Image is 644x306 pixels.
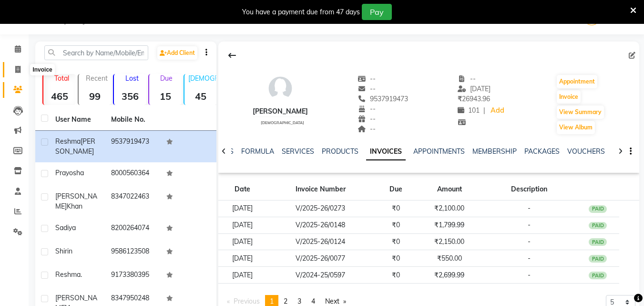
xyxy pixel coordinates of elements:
span: -- [358,115,376,123]
th: Mobile No. [105,109,161,131]
th: Due [375,179,418,200]
th: Invoice Number [266,179,375,200]
td: ₹0 [375,250,418,267]
a: FORMULA [241,147,274,156]
div: Back to Client [222,46,242,64]
a: VOUCHERS [567,147,605,156]
span: [PERSON_NAME] [55,192,97,211]
td: ₹2,100.00 [418,200,481,217]
p: Recent [82,74,111,83]
button: View Album [557,121,595,134]
th: User Name [50,109,105,131]
td: [DATE] [218,217,266,233]
span: - [528,271,531,279]
div: Invoice [30,64,54,75]
div: PAID [589,205,607,213]
td: ₹2,699.99 [418,267,481,284]
td: ₹0 [375,267,418,284]
td: 9173380395 [105,264,161,287]
p: Lost [118,74,146,83]
td: ₹0 [375,200,418,217]
td: ₹1,799.99 [418,217,481,233]
span: 101 [458,106,480,115]
td: ₹550.00 [418,250,481,267]
input: Search by Name/Mobile/Email/Code [44,45,148,60]
span: -- [458,74,476,83]
span: ₹ [458,95,462,103]
span: . [81,270,82,279]
p: Due [151,74,182,83]
button: View Summary [557,106,604,119]
td: [DATE] [218,233,266,250]
td: V/2025-26/0077 [266,250,375,267]
td: V/2025-26/0124 [266,233,375,250]
span: 1 [270,297,274,306]
span: 4 [311,297,315,306]
td: [DATE] [218,250,266,267]
span: - [528,204,531,212]
span: - [528,237,531,246]
a: Add [489,104,506,117]
td: 8200264074 [105,217,161,241]
img: avatar [266,74,295,103]
td: ₹0 [375,233,418,250]
span: Previous [234,297,260,306]
td: V/2024-25/0597 [266,267,375,284]
span: Reshma [55,137,81,146]
td: 8000560364 [105,162,161,186]
button: Appointment [557,75,597,88]
strong: 356 [114,90,146,102]
span: [DEMOGRAPHIC_DATA] [261,120,304,125]
div: PAID [589,272,607,279]
span: 9537919473 [358,95,408,103]
td: V/2025-26/0273 [266,200,375,217]
span: - [528,254,531,263]
span: Shirin [55,247,72,255]
td: [DATE] [218,200,266,217]
td: V/2025-26/0148 [266,217,375,233]
strong: 465 [43,90,76,102]
strong: 99 [79,90,111,102]
span: sadiya [55,223,76,232]
button: Invoice [557,90,581,104]
a: PRODUCTS [322,147,358,156]
td: ₹0 [375,217,418,233]
a: SERVICES [282,147,314,156]
a: APPOINTMENTS [413,147,465,156]
td: 9537919473 [105,131,161,162]
p: Total [47,74,76,83]
td: 8347022463 [105,186,161,217]
td: [DATE] [218,267,266,284]
span: | [483,106,485,116]
td: 9586123508 [105,241,161,264]
span: 3 [297,297,301,306]
button: Pay [362,4,392,20]
div: PAID [589,222,607,230]
span: -- [358,125,376,133]
a: Add Client [157,46,197,60]
span: -- [358,74,376,83]
strong: 15 [149,90,182,102]
span: 2 [284,297,287,306]
div: PAID [589,238,607,246]
div: [PERSON_NAME] [253,106,308,116]
span: -- [358,84,376,93]
p: [DEMOGRAPHIC_DATA] [188,74,217,83]
span: -- [358,105,376,113]
span: Khan [67,202,82,211]
a: INVOICES [366,143,406,160]
th: Amount [418,179,481,200]
div: You have a payment due from 47 days [242,7,360,17]
a: MEMBERSHIP [472,147,517,156]
strong: 45 [184,90,217,102]
a: PACKAGES [524,147,560,156]
span: 26943.96 [458,95,490,103]
span: Reshma [55,270,81,279]
td: ₹2,150.00 [418,233,481,250]
span: [DATE] [458,84,491,93]
th: Date [218,179,266,200]
span: prayosha [55,169,84,177]
span: - [528,221,531,229]
th: Description [481,179,577,200]
div: PAID [589,255,607,263]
